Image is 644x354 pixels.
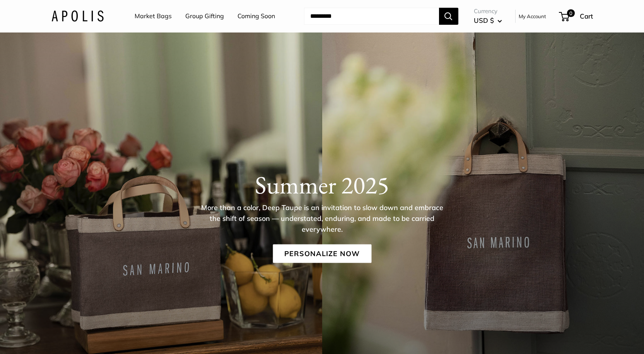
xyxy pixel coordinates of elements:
[439,8,458,25] button: Search
[185,10,224,22] a: Group Gifting
[519,12,546,21] a: My Account
[567,9,574,17] span: 0
[196,202,448,235] p: More than a color, Deep Taupe is an invitation to slow down and embrace the shift of season — und...
[560,10,593,22] a: 0 Cart
[237,10,275,22] a: Coming Soon
[51,10,104,22] img: Apolis
[304,8,439,25] input: Search...
[474,16,494,24] span: USD $
[51,170,593,200] h1: Summer 2025
[474,14,502,27] button: USD $
[135,10,172,22] a: Market Bags
[474,6,502,17] span: Currency
[580,12,593,20] span: Cart
[273,245,371,263] a: Personalize Now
